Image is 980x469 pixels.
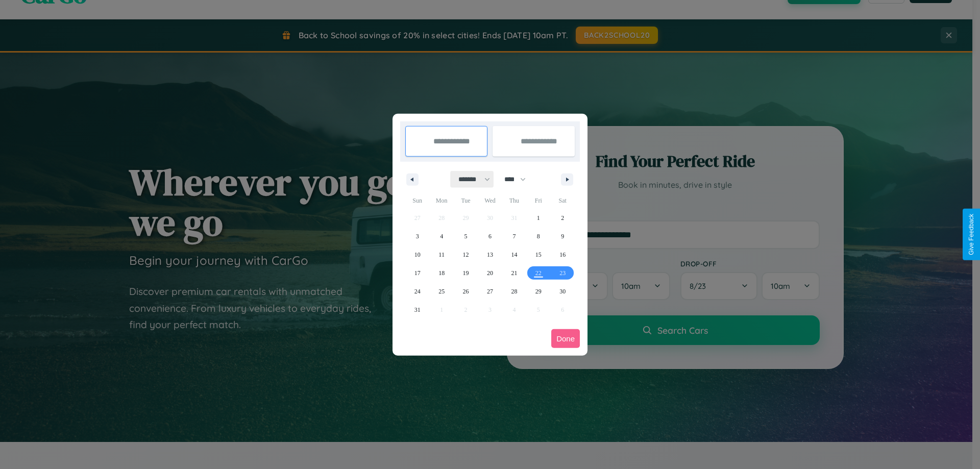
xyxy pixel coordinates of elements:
[429,245,453,264] button: 11
[478,227,502,245] button: 6
[511,282,517,301] span: 28
[551,282,575,301] button: 30
[537,209,540,227] span: 1
[478,192,502,209] span: Wed
[487,282,493,301] span: 27
[478,245,502,264] button: 13
[478,264,502,282] button: 20
[414,301,421,319] span: 31
[416,227,419,245] span: 3
[551,329,580,348] button: Done
[454,245,478,264] button: 12
[414,264,421,282] span: 17
[414,282,421,301] span: 24
[551,245,575,264] button: 16
[405,264,429,282] button: 17
[405,192,429,209] span: Sun
[487,245,493,264] span: 13
[526,227,550,245] button: 8
[561,209,564,227] span: 2
[526,245,550,264] button: 15
[478,282,502,301] button: 27
[559,245,566,264] span: 16
[429,264,453,282] button: 18
[414,245,421,264] span: 10
[502,245,526,264] button: 14
[454,227,478,245] button: 5
[526,209,550,227] button: 1
[537,227,540,245] span: 8
[551,264,575,282] button: 23
[526,264,550,282] button: 22
[405,301,429,319] button: 31
[512,227,516,245] span: 7
[438,282,445,301] span: 25
[405,282,429,301] button: 24
[968,214,975,255] div: Give Feedback
[526,282,550,301] button: 29
[535,264,542,282] span: 22
[551,227,575,245] button: 9
[405,245,429,264] button: 10
[535,245,542,264] span: 15
[551,209,575,227] button: 2
[559,264,566,282] span: 23
[488,227,492,245] span: 6
[502,192,526,209] span: Thu
[511,245,517,264] span: 14
[454,282,478,301] button: 26
[438,245,445,264] span: 11
[440,227,443,245] span: 4
[526,192,550,209] span: Fri
[429,282,453,301] button: 25
[487,264,493,282] span: 20
[511,264,517,282] span: 21
[438,264,445,282] span: 18
[429,192,453,209] span: Mon
[559,282,566,301] span: 30
[454,192,478,209] span: Tue
[561,227,564,245] span: 9
[463,282,469,301] span: 26
[551,192,575,209] span: Sat
[405,227,429,245] button: 3
[454,264,478,282] button: 19
[502,264,526,282] button: 21
[463,264,469,282] span: 19
[464,227,468,245] span: 5
[502,227,526,245] button: 7
[502,282,526,301] button: 28
[535,282,542,301] span: 29
[429,227,453,245] button: 4
[463,245,469,264] span: 12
